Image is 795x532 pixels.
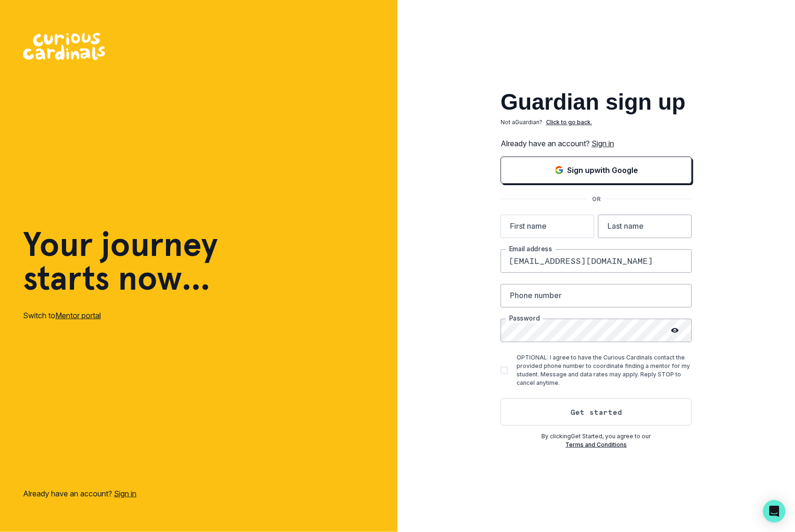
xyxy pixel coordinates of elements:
a: Terms and Conditions [566,441,627,448]
a: Mentor portal [55,311,101,320]
div: Open Intercom Messenger [763,500,786,523]
button: Get started [501,398,692,426]
button: Sign in with Google (GSuite) [501,157,692,184]
p: Click to go back. [546,118,592,127]
p: Sign up with Google [568,165,638,176]
h1: Your journey starts now... [23,227,218,295]
p: OPTIONAL: I agree to have the Curious Cardinals contact the provided phone number to coordinate f... [517,353,692,387]
a: Sign in [592,139,614,148]
h2: Guardian sign up [501,91,692,113]
img: Curious Cardinals Logo [23,33,105,60]
p: Already have an account? [23,488,136,499]
p: Not a Guardian ? [501,118,542,127]
p: Already have an account? [501,138,692,149]
span: Switch to [23,311,55,320]
p: OR [586,195,606,203]
a: Sign in [114,489,136,498]
p: By clicking Get Started , you agree to our [501,432,692,441]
